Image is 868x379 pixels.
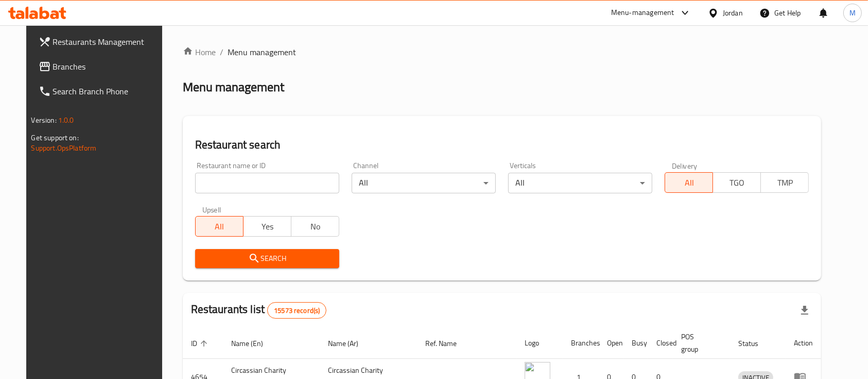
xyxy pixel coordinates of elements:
nav: breadcrumb [183,46,822,58]
span: Status [738,337,772,350]
span: M [849,7,856,19]
span: ID [191,337,211,350]
div: All [508,173,652,193]
div: All [352,173,496,193]
button: Yes [243,216,291,237]
a: Search Branch Phone [30,79,171,104]
th: Busy [623,327,648,359]
span: All [669,175,709,190]
h2: Restaurants list [191,302,327,319]
span: Search [203,252,331,265]
div: Export file [792,298,817,323]
span: TMP [765,175,805,190]
th: Action [786,327,821,359]
h2: Restaurant search [195,137,809,153]
div: Total records count [267,302,326,319]
th: Closed [648,327,673,359]
span: POS group [681,331,718,355]
button: All [195,216,244,237]
span: Version: [31,113,57,127]
th: Logo [516,327,563,359]
a: Restaurants Management [30,29,171,54]
span: Search Branch Phone [53,85,163,97]
a: Home [183,46,216,58]
span: 15573 record(s) [268,306,326,316]
button: TGO [713,172,761,193]
input: Search for restaurant name or ID.. [195,173,339,193]
li: / [220,46,223,58]
th: Open [599,327,623,359]
span: 1.0.0 [58,113,74,127]
button: Search [195,249,339,268]
th: Branches [563,327,599,359]
span: Restaurants Management [53,36,163,48]
button: TMP [760,172,809,193]
div: Menu-management [611,7,674,19]
span: TGO [717,175,757,190]
div: Jordan [723,7,743,19]
a: Support.OpsPlatform [31,141,97,155]
span: Name (Ar) [328,337,372,350]
span: Name (En) [231,337,276,350]
span: All [200,219,239,234]
a: Branches [30,54,171,79]
span: Menu management [228,46,296,58]
label: Upsell [202,206,221,213]
label: Delivery [672,162,698,169]
button: No [291,216,339,237]
span: No [296,219,335,234]
span: Yes [248,219,287,234]
span: Get support on: [31,131,79,144]
span: Branches [53,60,163,73]
h2: Menu management [183,79,284,95]
span: Ref. Name [425,337,470,350]
button: All [665,172,713,193]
